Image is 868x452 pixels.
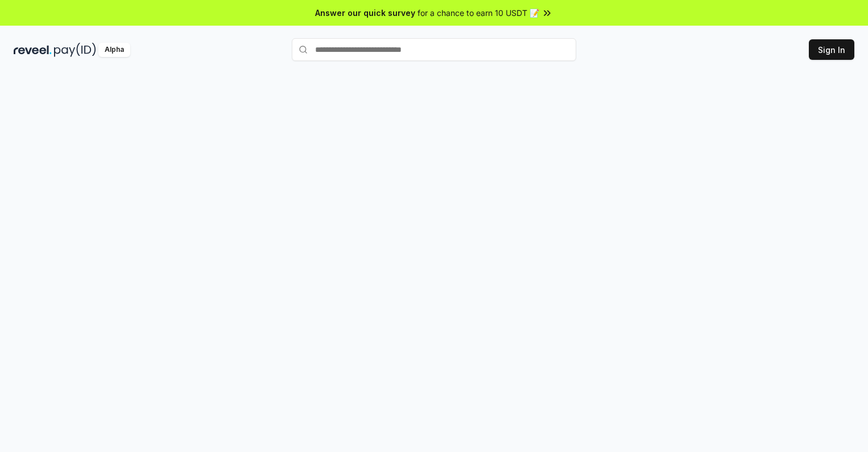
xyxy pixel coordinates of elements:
[54,43,96,57] img: pay_id
[315,7,415,19] span: Answer our quick survey
[809,39,854,60] button: Sign In
[14,43,52,57] img: reveel_dark
[98,43,130,57] div: Alpha
[418,7,539,19] span: for a chance to earn 10 USDT 📝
